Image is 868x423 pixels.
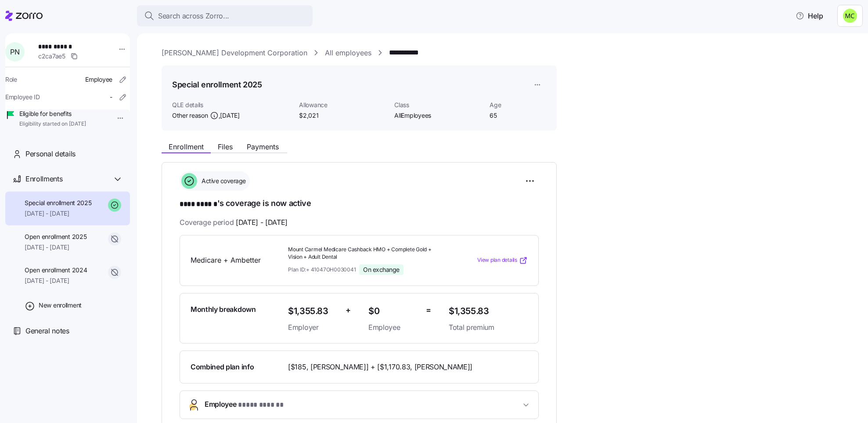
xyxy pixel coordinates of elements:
h1: Special enrollment 2025 [172,79,262,90]
span: Other reason , [172,111,240,120]
span: QLE details [172,101,292,109]
span: [DATE] - [DATE] [236,217,288,228]
span: Employee [368,322,419,333]
span: Employee ID [5,93,40,101]
span: Total premium [449,322,528,333]
a: [PERSON_NAME] Development Corporation [162,47,307,58]
span: [DATE] - [DATE] [25,209,92,218]
span: Medicare + Ambetter [191,255,281,266]
button: Search across Zorro... [137,5,313,26]
span: Open enrollment 2024 [25,266,87,275]
span: + [346,304,351,317]
span: New enrollment [39,301,82,310]
span: Special enrollment 2025 [25,199,92,207]
span: 65 [490,111,546,120]
span: Class [394,101,483,109]
span: Payments [247,143,279,150]
span: P N [10,48,19,55]
span: Employer [288,322,339,333]
span: Help [796,11,823,21]
span: Enrollment [169,143,204,150]
span: Eligible for benefits [19,109,86,118]
span: [DATE] - [DATE] [25,276,87,285]
span: [DATE] [220,111,239,120]
span: On exchange [363,266,400,274]
span: Files [218,143,233,150]
span: View plan details [477,256,517,264]
span: Monthly breakdown [191,304,256,315]
span: Plan ID: + 41047OH0030041 [288,266,356,273]
img: fb6fbd1e9160ef83da3948286d18e3ea [843,9,857,23]
span: Active coverage [199,177,246,185]
span: Combined plan info [191,362,254,372]
span: Role [5,75,17,84]
button: Help [789,7,830,25]
span: [$185, [PERSON_NAME]] + [$1,170.83, [PERSON_NAME]] [288,362,472,372]
span: Mount Carmel Medicare Cashback HMO + Complete Gold + Vision + Adult Dental [288,246,442,261]
h1: 's coverage is now active [180,198,539,210]
span: Open enrollment 2025 [25,232,86,241]
span: General notes [25,325,69,336]
span: Allowance [299,101,387,109]
span: Coverage period [180,217,288,228]
a: All employees [325,47,371,58]
span: Personal details [25,148,76,159]
a: View plan details [477,256,528,265]
span: - [110,93,112,101]
span: $0 [368,304,419,318]
span: Employee [85,75,112,84]
span: Age [490,101,546,109]
span: Eligibility started on [DATE] [19,120,86,128]
span: Employee [205,399,283,411]
span: = [426,304,431,317]
span: Search across Zorro... [158,11,229,22]
span: $1,355.83 [449,304,528,318]
span: AllEmployees [394,111,483,120]
span: $1,355.83 [288,304,339,318]
span: Enrollments [25,174,62,184]
span: $2,021 [299,111,387,120]
span: [DATE] - [DATE] [25,243,86,252]
span: c2ca7ae5 [38,52,65,61]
